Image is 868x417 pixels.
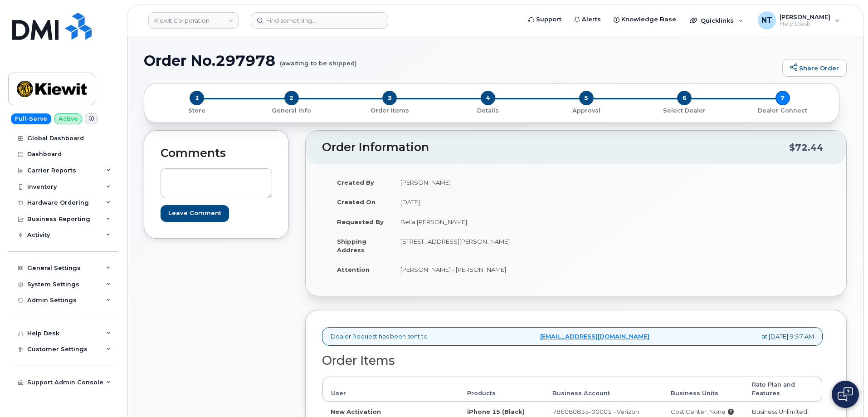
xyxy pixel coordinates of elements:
td: [DATE] [392,192,569,212]
strong: Shipping Address [337,238,366,254]
p: Approval [541,107,632,115]
td: Bella.[PERSON_NAME] [392,212,569,232]
strong: Created By [337,179,374,186]
th: User [322,377,459,402]
th: Business Account [544,377,663,402]
a: 6 Select Dealer [635,105,734,115]
a: Share Order [782,59,847,77]
div: Dealer Request has been sent to at [DATE] 9:57 AM [322,327,823,346]
span: 5 [579,91,594,105]
td: [PERSON_NAME] - [PERSON_NAME] [392,260,569,280]
strong: iPhone 15 (Black) [467,408,525,415]
p: Store [155,107,239,115]
span: 4 [481,91,495,105]
input: Leave Comment [161,205,229,222]
p: General Info [246,107,337,115]
p: Order Items [344,107,435,115]
a: 2 General Info [243,105,341,115]
p: Details [443,107,534,115]
th: Products [459,377,544,402]
th: Rate Plan and Features [744,377,822,402]
a: 3 Order Items [341,105,439,115]
p: Select Dealer [639,107,730,115]
strong: New Activation [331,408,381,415]
strong: Attention [337,266,370,273]
a: [EMAIL_ADDRESS][DOMAIN_NAME] [540,332,649,341]
strong: Created On [337,198,375,206]
span: 2 [284,91,299,105]
td: [PERSON_NAME] [392,172,569,192]
div: Cost Center: None [671,407,736,416]
a: 5 Approval [537,105,635,115]
th: Business Units [663,377,744,402]
span: 3 [382,91,397,105]
a: 1 Store [151,105,243,115]
span: 6 [677,91,692,105]
a: 4 Details [439,105,537,115]
td: [STREET_ADDRESS][PERSON_NAME] [392,231,569,260]
img: Open chat [838,387,853,402]
strong: Requested By [337,218,384,226]
h2: Order Items [322,354,823,368]
h2: Order Information [322,141,789,154]
h2: Comments [161,147,272,160]
small: (awaiting to be shipped) [280,53,357,67]
span: 1 [190,91,204,105]
h1: Order No.297978 [144,53,778,69]
div: $72.44 [789,139,823,156]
